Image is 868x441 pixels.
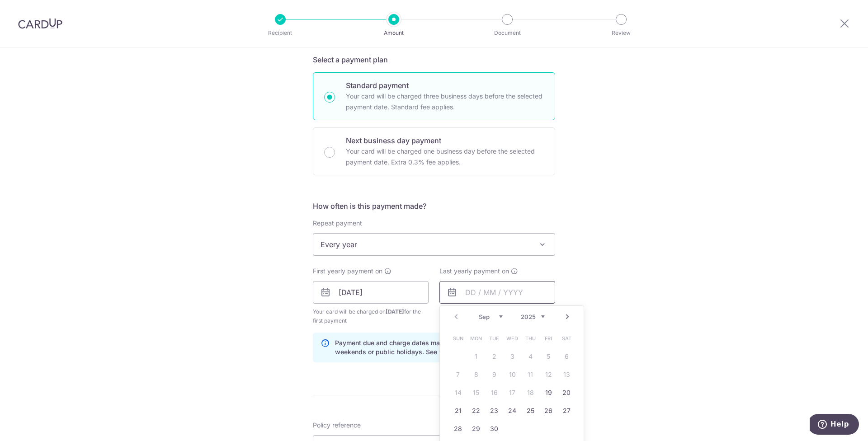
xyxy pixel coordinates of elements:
a: 21 [451,403,465,418]
span: Thursday [523,331,538,346]
h5: How often is this payment made? [313,201,555,211]
a: 20 [559,385,574,400]
a: 27 [559,403,574,418]
a: 24 [505,403,519,418]
span: First yearly payment on [313,267,382,276]
span: Monday [469,331,483,346]
a: 28 [451,422,465,436]
a: 19 [541,385,556,400]
p: Amount [360,28,427,38]
a: Next [562,311,573,322]
a: 22 [469,403,483,418]
input: DD / MM / YYYY [313,281,429,304]
span: Saturday [559,331,574,346]
span: Your card will be charged on [313,307,429,325]
p: Document [474,28,541,38]
span: Every year [313,234,555,255]
span: [DATE] [386,308,404,315]
p: Review [588,28,655,38]
span: Tuesday [487,331,501,346]
a: 29 [469,422,483,436]
span: Wednesday [505,331,519,346]
span: Last yearly payment on [439,267,509,276]
img: CardUp [18,18,62,29]
p: Recipient [247,28,314,38]
a: 30 [487,422,501,436]
h5: Select a payment plan [313,54,555,65]
input: DD / MM / YYYY [439,281,555,304]
label: Repeat payment [313,219,362,228]
span: Sunday [451,331,465,346]
iframe: Opens a widget where you can find more information [810,414,859,436]
span: Friday [541,331,556,346]
a: 26 [541,403,556,418]
p: Your card will be charged three business days before the selected payment date. Standard fee appl... [346,91,544,113]
a: 25 [523,403,538,418]
p: Standard payment [346,80,544,91]
a: 23 [487,403,501,418]
label: Policy reference [313,421,361,430]
p: Your card will be charged one business day before the selected payment date. Extra 0.3% fee applies. [346,146,544,168]
span: Every year [313,233,555,256]
p: Next business day payment [346,135,544,146]
p: Payment due and charge dates may be adjusted if it falls on weekends or public holidays. See fina... [335,338,547,357]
